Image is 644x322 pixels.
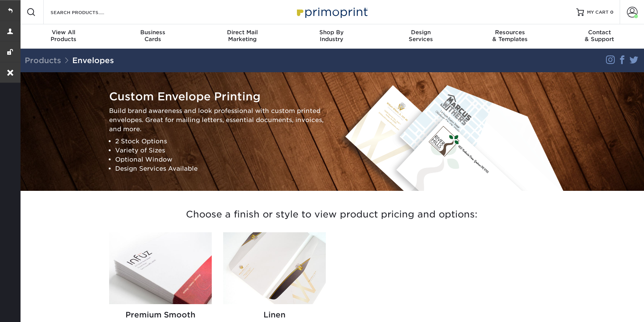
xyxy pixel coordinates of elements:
img: Premium Smooth Envelopes [109,232,212,304]
span: Design [376,29,465,36]
h2: Linen [229,310,320,319]
span: Resources [465,29,555,36]
a: Envelopes [72,56,114,65]
a: Resources& Templates [465,24,555,49]
div: Services [376,29,465,43]
span: Contact [555,29,644,36]
a: Direct MailMarketing [198,24,287,49]
span: Direct Mail [198,29,287,36]
span: 0 [610,10,614,15]
p: Build brand awareness and look professional with custom printed envelopes. Great for mailing lett... [109,106,326,133]
div: & Support [555,29,644,43]
span: View All [19,29,108,36]
img: Linen Envelopes [223,232,326,304]
span: Business [108,29,198,36]
a: DesignServices [376,24,465,49]
div: & Templates [465,29,555,43]
li: Design Services Available [115,164,326,173]
input: SEARCH PRODUCTS..... [50,8,124,17]
h1: Custom Envelope Printing [109,90,326,103]
a: Contact& Support [555,24,644,49]
a: BusinessCards [108,24,198,49]
span: Shop By [287,29,376,36]
li: Variety of Sizes [115,146,326,155]
h3: Choose a finish or style to view product pricing and options: [109,200,554,229]
img: Primoprint [293,4,370,20]
div: Industry [287,29,376,43]
a: Products [25,56,61,65]
div: Cards [108,29,198,43]
li: Optional Window [115,155,326,164]
img: Envelopes [337,81,566,191]
h2: Premium Smooth [115,310,206,319]
div: Marketing [198,29,287,43]
a: Shop ByIndustry [287,24,376,49]
li: 2 Stock Options [115,136,326,146]
div: Products [19,29,108,43]
a: View AllProducts [19,24,108,49]
span: MY CART [587,9,609,16]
